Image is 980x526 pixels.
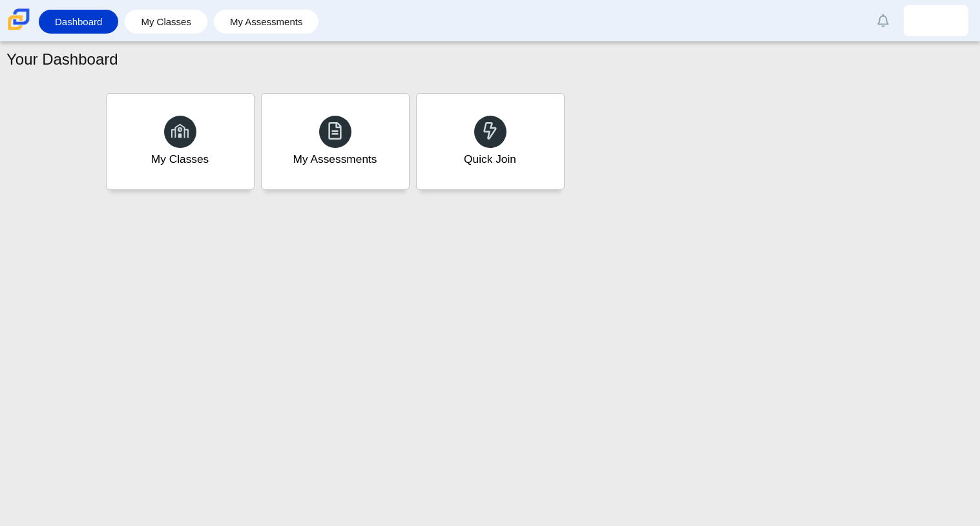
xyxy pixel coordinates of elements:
[151,151,209,167] div: My Classes
[45,10,112,34] a: Dashboard
[293,151,377,167] div: My Assessments
[5,24,32,35] a: Carmen School of Science & Technology
[464,151,516,167] div: Quick Join
[261,93,410,190] a: My Assessments
[416,93,565,190] a: Quick Join
[5,6,32,33] img: Carmen School of Science & Technology
[926,10,946,31] img: kamariana.spencer.HzPbzk
[6,48,118,70] h1: Your Dashboard
[131,10,201,34] a: My Classes
[220,10,313,34] a: My Assessments
[106,93,255,190] a: My Classes
[869,6,897,35] a: Alerts
[904,5,968,36] a: kamariana.spencer.HzPbzk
